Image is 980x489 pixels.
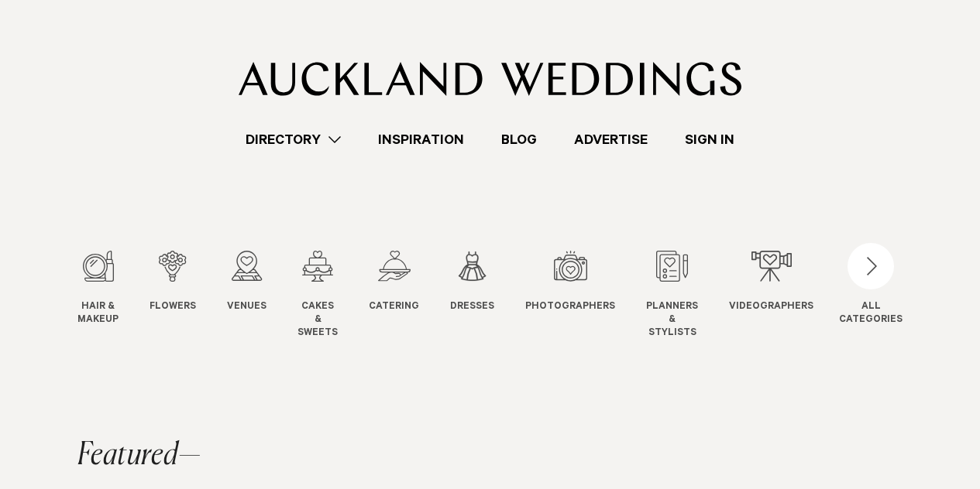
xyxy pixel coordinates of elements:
swiper-slide: 9 / 12 [729,251,844,340]
swiper-slide: 7 / 12 [525,251,646,340]
span: Videographers [729,301,813,314]
a: Advertise [555,129,666,150]
a: Directory [227,129,359,150]
a: Hair & Makeup [77,251,119,327]
a: Planners & Stylists [646,251,698,340]
a: Catering [369,251,419,314]
swiper-slide: 3 / 12 [227,251,297,340]
span: Dresses [450,301,494,314]
span: Cakes & Sweets [297,301,338,340]
button: ALLCATEGORIES [839,251,903,323]
img: Auckland Weddings Logo [239,62,741,96]
a: Blog [483,129,555,150]
a: Photographers [525,251,615,314]
span: Photographers [525,301,615,314]
a: Videographers [729,251,813,314]
span: Venues [227,301,266,314]
swiper-slide: 2 / 12 [150,251,227,340]
swiper-slide: 4 / 12 [297,251,369,340]
swiper-slide: 5 / 12 [369,251,450,340]
a: Sign In [666,129,753,150]
a: Cakes & Sweets [297,251,338,340]
swiper-slide: 6 / 12 [450,251,525,340]
swiper-slide: 8 / 12 [646,251,729,340]
span: Catering [369,301,419,314]
div: ALL CATEGORIES [839,301,903,327]
span: Planners & Stylists [646,301,698,340]
span: Hair & Makeup [77,301,119,327]
span: Flowers [150,301,196,314]
swiper-slide: 1 / 12 [77,251,150,340]
a: Flowers [150,251,196,314]
a: Inspiration [359,129,483,150]
h2: Featured [77,440,201,471]
a: Venues [227,251,266,314]
a: Dresses [450,251,494,314]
